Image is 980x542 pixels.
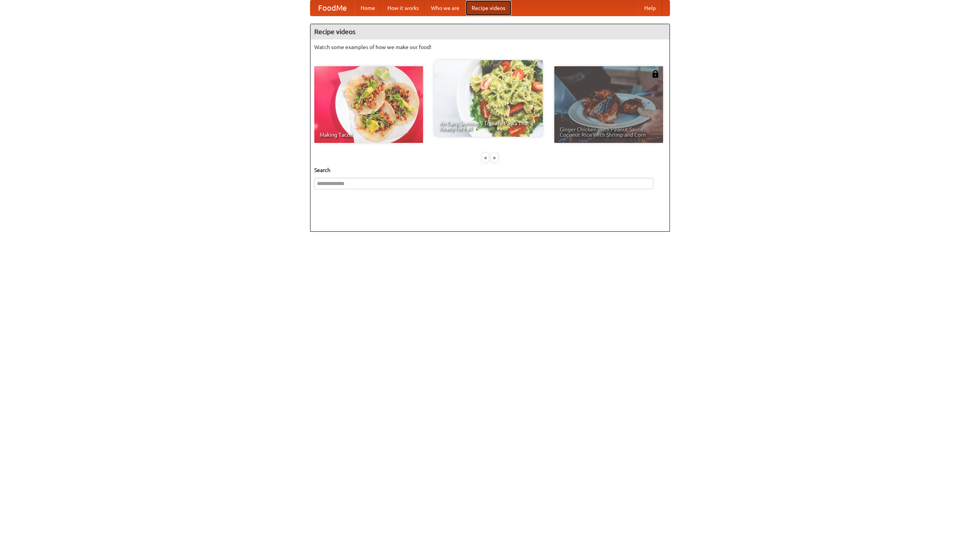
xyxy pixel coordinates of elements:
a: Making Tacos [314,66,423,143]
a: Recipe videos [465,0,511,16]
span: An Easy, Summery Tomato Pasta That's Ready for Fall [439,121,537,131]
div: « [482,153,489,162]
a: How it works [381,0,425,16]
p: Watch some examples of how we make our food! [314,43,666,51]
a: An Easy, Summery Tomato Pasta That's Ready for Fall [434,60,543,137]
img: 483408.png [652,70,659,78]
a: FoodMe [310,0,354,16]
span: Making Tacos [320,132,418,138]
div: » [491,153,498,162]
a: Help [638,0,662,16]
a: Who we are [425,0,465,16]
a: Home [354,0,381,16]
h5: Search [314,166,666,174]
h4: Recipe videos [310,24,670,39]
